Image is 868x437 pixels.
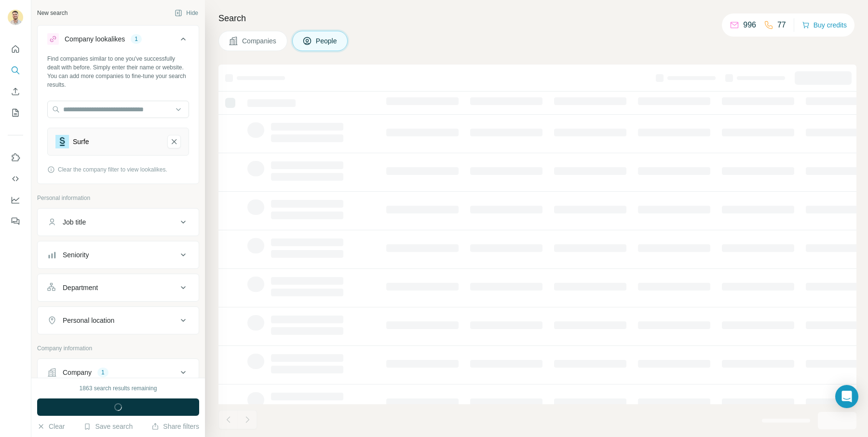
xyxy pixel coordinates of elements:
button: Personal location [38,309,199,332]
button: Department [38,276,199,299]
p: Company information [37,344,199,353]
button: Share filters [151,422,199,431]
div: Surfe [73,137,89,146]
span: Companies [242,36,277,46]
button: Use Surfe on LinkedIn [8,149,23,166]
button: Surfe-remove-button [167,135,181,148]
img: Avatar [8,10,23,25]
h4: Search [218,12,856,25]
div: Company [63,368,92,377]
div: Company lookalikes [65,34,125,44]
div: Personal location [63,316,114,325]
button: Quick start [8,40,23,58]
div: Find companies similar to one you've successfully dealt with before. Simply enter their name or w... [47,54,189,89]
div: 1863 search results remaining [80,384,157,393]
p: Personal information [37,194,199,202]
img: Surfe-logo [55,135,69,148]
button: My lists [8,104,23,121]
div: Department [63,283,98,292]
div: Seniority [63,250,89,260]
span: Clear the company filter to view lookalikes. [58,165,167,174]
div: Job title [63,217,86,227]
p: 996 [743,19,756,31]
div: 1 [131,35,142,43]
button: Dashboard [8,191,23,209]
button: Company lookalikes1 [38,27,199,54]
button: Job title [38,211,199,234]
button: Feedback [8,212,23,230]
button: Enrich CSV [8,83,23,100]
button: Hide [168,6,205,20]
button: Use Surfe API [8,170,23,187]
div: Open Intercom Messenger [835,385,858,408]
p: 77 [777,19,786,31]
button: Save search [83,422,133,431]
div: 1 [97,368,108,377]
button: Clear [37,422,65,431]
span: People [316,36,338,46]
button: Seniority [38,243,199,266]
button: Buy credits [802,18,847,32]
button: Search [8,62,23,79]
div: New search [37,9,68,17]
button: Company1 [38,361,199,384]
